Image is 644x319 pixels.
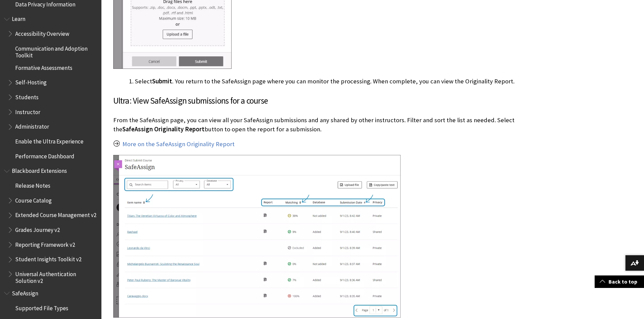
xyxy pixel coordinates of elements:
[113,95,532,107] h3: Ultra: View SafeAssign submissions for a course
[4,165,97,285] nav: Book outline for Blackboard Extensions
[15,121,49,130] span: Administrator
[15,151,74,160] span: Performance Dashboard
[15,180,50,189] span: Release Notes
[122,125,205,133] span: SafeAssign Originality Report
[15,43,97,59] span: Communication and Adoption Toolkit
[152,77,172,85] span: Submit
[15,28,69,37] span: Accessibility Overview
[12,165,67,175] span: Blackboard Extensions
[15,239,75,248] span: Reporting Framework v2
[595,275,644,288] a: Back to top
[15,62,72,71] span: Formative Assessments
[12,288,38,297] span: SafeAssign
[113,155,401,317] img: Direct Submit page
[15,254,81,263] span: Student Insights Toolkit v2
[113,116,532,133] p: From the SafeAssign page, you can view all your SafeAssign submissions and any shared by other in...
[15,77,47,86] span: Self-Hosting
[15,195,52,204] span: Course Catalog
[122,140,235,148] a: More on the SafeAssign Originality Report
[15,106,40,115] span: Instructor
[15,224,60,233] span: Grades Journey v2
[4,14,97,162] nav: Book outline for Blackboard Learn Help
[12,14,25,23] span: Learn
[15,91,39,101] span: Students
[15,302,68,312] span: Supported File Types
[15,210,96,219] span: Extended Course Management v2
[15,136,84,145] span: Enable the Ultra Experience
[15,268,97,284] span: Universal Authentication Solution v2
[135,77,532,86] li: Select . You return to the SafeAssign page where you can monitor the processing. When complete, y...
